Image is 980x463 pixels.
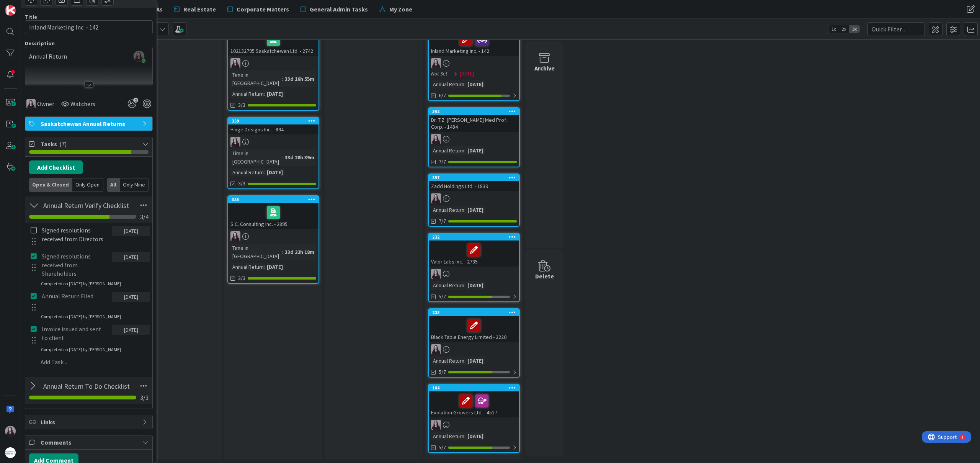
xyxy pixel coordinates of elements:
a: 359Hinge Designs Inc. - 894BCTime in [GEOGRAPHIC_DATA]:33d 20h 39mAnnual Return:[DATE]3/3 [227,117,319,189]
div: Dr. T.Z. [PERSON_NAME] Med Prof. Corp. - 1484 [429,115,519,132]
img: BC [26,99,36,108]
div: BC [429,344,519,354]
span: Comments [41,438,139,447]
div: Valor Labs Inc. - 2735 [429,240,519,267]
span: 5/7 [439,443,446,452]
input: Add Checklist... [41,198,133,212]
div: 357Zadd Holdings Ltd. - 1839 [429,174,519,191]
img: BC [230,137,240,147]
div: 33d 20h 39m [283,153,316,162]
div: Annual Return [431,432,464,440]
div: Evolution Growers Ltd. - 4517 [429,391,519,417]
div: 33d 16h 55m [283,75,316,83]
a: 362Dr. T.Z. [PERSON_NAME] Med Prof. Corp. - 1484BCAnnual Return:[DATE]7/7 [428,107,520,167]
div: All [107,178,120,192]
img: BC [230,231,240,241]
span: Owner [37,99,54,108]
div: BC [429,420,519,430]
span: Tasks [41,139,139,149]
div: BC [228,231,318,241]
a: 232Valor Labs Inc. - 2735BCAnnual Return:[DATE]5/7 [428,233,520,302]
div: S.C. Consulting Inc. - 2895 [228,203,318,229]
div: Zadd Holdings Ltd. - 1839 [429,181,519,191]
div: Annual Return [431,281,464,290]
span: 3x [849,25,859,33]
span: [DATE] [460,70,474,78]
span: : [282,153,283,162]
span: 3 / 3 [140,393,149,402]
div: 359 [232,118,318,124]
span: : [264,90,265,98]
div: 232 [432,234,519,240]
div: 357 [432,175,519,180]
div: 362 [432,109,519,114]
div: Inland Marketing Inc. - 142 [429,30,519,56]
div: [DATE] [265,90,285,98]
span: : [464,432,465,440]
p: Signed resolutions received from Directors [42,226,109,243]
div: [DATE] [465,206,485,214]
div: 359 [228,118,318,124]
img: BC [431,269,441,279]
span: : [464,281,465,290]
div: Hinge Designs Inc. - 894 [228,124,318,134]
a: 238Black Table Energy Limited - 2220BCAnnual Return:[DATE]5/7 [428,308,520,378]
div: [DATE] [465,432,485,440]
a: 355S.C. Consulting Inc. - 2895BCTime in [GEOGRAPHIC_DATA]:33d 22h 18mAnnual Return:[DATE]3/3 [227,195,319,284]
div: 33d 22h 18m [283,248,316,256]
div: 232Valor Labs Inc. - 2735 [429,234,519,267]
label: Title [25,13,37,20]
div: Annual Return [230,168,264,177]
a: General Admin Tasks [296,2,372,16]
p: Signed resolutions received from Shareholders [42,252,109,278]
input: Quick Filter... [867,22,925,36]
div: Annual Return [431,357,464,365]
div: [DATE] [265,263,285,271]
a: 102132795 Saskatchewan Ltd. - 2742BCTime in [GEOGRAPHIC_DATA]:33d 16h 55mAnnual Return:[DATE]3/3 [227,22,319,111]
p: Annual Return [29,52,149,61]
div: [DATE] [112,226,150,236]
div: Time in [GEOGRAPHIC_DATA] [230,70,282,87]
div: 359Hinge Designs Inc. - 894 [228,118,318,134]
a: Inland Marketing Inc. - 142BCNot Set[DATE]Annual Return:[DATE]6/7 [428,22,520,101]
img: BC [5,426,16,437]
span: ( 7 ) [59,140,67,148]
div: Archive [534,64,555,73]
div: 362 [429,108,519,115]
span: Corporate Matters [237,5,289,14]
span: 3/3 [238,274,245,282]
img: lfEjnJtUo52czcLCb8j1tFRaeMsBiTAE.jpg [134,51,144,62]
div: Annual Return [431,146,464,155]
div: BC [429,193,519,203]
div: [DATE] [265,168,285,177]
div: [DATE] [465,357,485,365]
span: 6/7 [439,92,446,100]
span: 7/7 [439,158,446,166]
div: 232 [429,234,519,240]
div: BC [228,58,318,68]
span: 3 / 4 [140,212,149,221]
div: BC [429,58,519,68]
img: BC [431,58,441,68]
span: 1x [828,25,839,33]
div: 357 [429,174,519,181]
span: 7/7 [439,217,446,225]
div: 184Evolution Growers Ltd. - 4517 [429,384,519,417]
span: 5/7 [439,368,446,376]
img: BC [431,420,441,430]
img: BC [230,58,240,68]
a: 184Evolution Growers Ltd. - 4517BCAnnual Return:[DATE]5/7 [428,384,520,453]
div: Annual Return [230,90,264,98]
div: [DATE] [465,80,485,88]
div: 238 [432,310,519,315]
p: Invoice issued and sent to client [42,325,109,342]
div: [DATE] [465,146,485,155]
input: Add Checklist... [41,379,133,393]
img: BC [431,134,441,144]
div: [DATE] [112,252,150,262]
img: Visit kanbanzone.com [5,5,16,16]
span: : [464,357,465,365]
span: : [264,263,265,271]
img: BC [431,344,441,354]
div: BC [228,137,318,147]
